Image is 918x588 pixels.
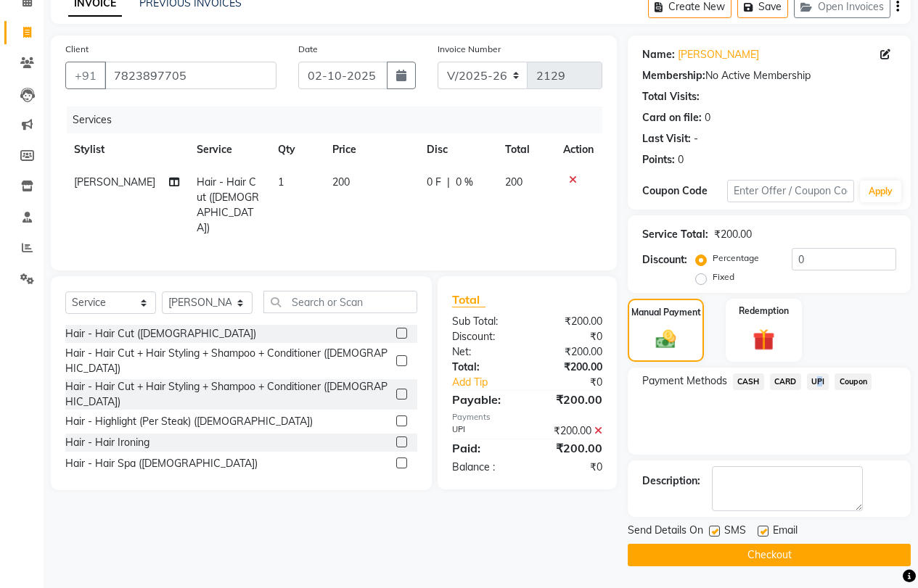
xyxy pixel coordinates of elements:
[65,62,106,89] button: +91
[441,460,528,475] div: Balance :
[628,544,911,566] button: Checkout
[527,460,613,475] div: ₹0
[642,473,700,489] div: Description:
[713,270,734,283] label: Fixed
[527,344,613,360] div: ₹200.00
[427,175,441,190] span: 0 F
[527,439,613,457] div: ₹200.00
[554,133,602,166] th: Action
[67,107,613,133] div: Services
[694,131,698,146] div: -
[298,43,318,56] label: Date
[727,180,854,202] input: Enter Offer / Coupon Code
[418,133,496,166] th: Disc
[496,133,554,166] th: Total
[263,291,417,313] input: Search or Scan
[278,175,284,189] span: 1
[452,292,485,307] span: Total
[441,375,541,390] a: Add Tip
[65,414,313,429] div: Hair - Highlight (Per Steak) ([DEMOGRAPHIC_DATA])
[65,326,256,341] div: Hair - Hair Cut ([DEMOGRAPHIC_DATA])
[541,375,613,390] div: ₹0
[324,133,418,166] th: Price
[527,329,613,344] div: ₹0
[860,181,901,202] button: Apply
[441,344,528,360] div: Net:
[773,523,798,541] span: Email
[642,47,675,62] div: Name:
[441,360,528,375] div: Total:
[197,175,259,234] span: Hair - Hair Cut ([DEMOGRAPHIC_DATA])
[835,373,872,390] span: Coupon
[642,110,702,125] div: Card on file:
[642,373,727,389] span: Payment Methods
[733,373,764,390] span: CASH
[441,391,528,408] div: Payable:
[678,47,759,62] a: [PERSON_NAME]
[188,133,269,166] th: Service
[642,183,727,199] div: Coupon Code
[628,523,703,541] span: Send Details On
[642,252,687,268] div: Discount:
[441,439,528,457] div: Paid:
[770,373,801,390] span: CARD
[631,306,701,319] label: Manual Payment
[746,326,782,353] img: _gift.svg
[642,131,691,146] div: Last Visit:
[65,379,390,410] div: Hair - Hair Cut + Hair Styling + Shampoo + Conditioner ([DEMOGRAPHIC_DATA])
[456,175,473,190] span: 0 %
[642,89,700,104] div: Total Visits:
[527,391,613,408] div: ₹200.00
[678,152,684,167] div: 0
[642,68,705,83] div: Membership:
[65,346,390,376] div: Hair - Hair Cut + Hair Styling + Shampoo + Conditioner ([DEMOGRAPHIC_DATA])
[65,435,149,450] div: Hair - Hair Ironing
[74,175,155,189] span: [PERSON_NAME]
[739,305,789,318] label: Redemption
[642,227,708,242] div: Service Total:
[438,43,501,56] label: Invoice Number
[649,328,683,351] img: _cash.svg
[642,152,675,167] div: Points:
[332,175,350,189] span: 200
[527,423,613,439] div: ₹200.00
[527,360,613,375] div: ₹200.00
[65,43,89,56] label: Client
[527,314,613,329] div: ₹200.00
[452,411,602,423] div: Payments
[642,68,896,83] div: No Active Membership
[65,456,258,471] div: Hair - Hair Spa ([DEMOGRAPHIC_DATA])
[713,252,759,265] label: Percentage
[447,175,450,190] span: |
[505,175,522,189] span: 200
[807,373,829,390] span: UPI
[724,523,746,541] span: SMS
[705,110,710,125] div: 0
[441,329,528,344] div: Discount:
[65,133,188,166] th: Stylist
[441,423,528,439] div: UPI
[104,62,276,89] input: Search by Name/Mobile/Email/Code
[441,314,528,329] div: Sub Total:
[714,227,752,242] div: ₹200.00
[269,133,324,166] th: Qty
